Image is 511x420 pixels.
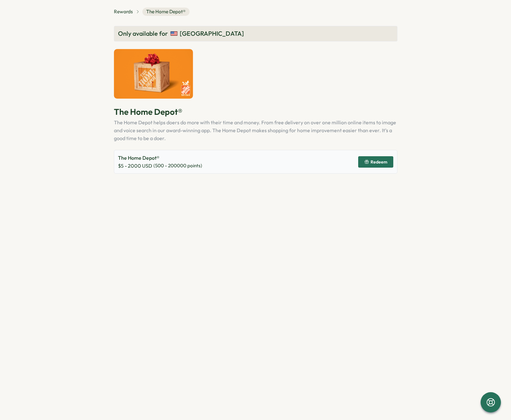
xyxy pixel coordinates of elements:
[142,8,190,16] span: The Home Depot®
[371,160,387,164] span: Redeem
[114,119,397,142] p: The Home Depot helps doers do more with their time and money. From free delivery on over one mill...
[118,162,152,170] span: $ 5 - 2000 USD
[170,30,178,37] img: United States
[118,154,202,162] p: The Home Depot®
[114,106,397,117] p: The Home Depot®
[114,8,133,15] a: Rewards
[358,156,393,168] button: Redeem
[153,162,202,169] span: ( 500 - 200000 points)
[180,29,244,39] span: [GEOGRAPHIC_DATA]
[114,49,193,99] img: The Home Depot®
[118,29,168,39] span: Only available for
